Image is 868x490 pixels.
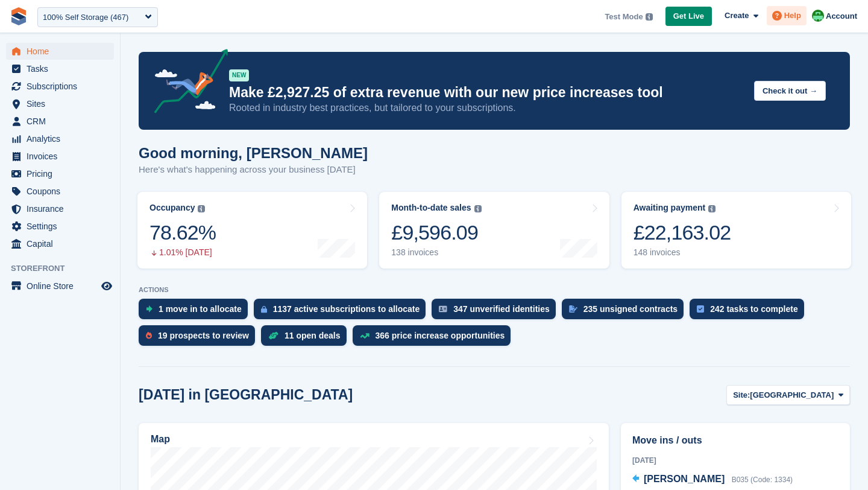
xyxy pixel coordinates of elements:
img: price_increase_opportunities-93ffe204e8149a01c8c9dc8f82e8f89637d9d84a8eef4429ea346261dce0b2c0.svg [360,333,370,339]
div: 366 price increase opportunities [376,331,505,340]
span: Analytics [27,130,99,147]
a: 242 tasks to complete [690,299,810,325]
span: [GEOGRAPHIC_DATA] [750,389,834,401]
div: 100% Self Storage (467) [43,11,128,24]
a: menu [6,95,114,112]
a: 366 price increase opportunities [353,325,517,352]
a: menu [6,165,114,182]
img: icon-info-grey-7440780725fd019a000dd9b08b2336e03edf1995a4989e88bcd33f0948082b44.svg [708,205,715,212]
img: deal-1b604bf984904fb50ccaf53a9ad4b4a5d6e5aea283cecdc64d6e3604feb123c2.svg [268,331,278,340]
span: Pricing [27,165,99,182]
div: Occupancy [149,203,195,213]
img: icon-info-grey-7440780725fd019a000dd9b08b2336e03edf1995a4989e88bcd33f0948082b44.svg [646,13,653,21]
a: 347 unverified identities [432,299,562,325]
span: Account [826,10,857,22]
span: Online Store [27,278,99,294]
div: 1137 active subscriptions to allocate [273,304,420,314]
img: active_subscription_to_allocate_icon-d502201f5373d7db506a760aba3b589e785aa758c864c3986d89f69b8ff3... [261,305,267,313]
span: [PERSON_NAME] [644,474,725,484]
p: ACTIONS [139,286,850,294]
span: CRM [27,113,99,130]
button: Check it out → [754,81,826,101]
span: Invoices [27,148,99,165]
div: 138 invoices [391,247,481,258]
span: Capital [27,235,99,252]
h2: Move ins / outs [632,433,838,448]
img: task-75834270c22a3079a89374b754ae025e5fb1db73e45f91037f5363f120a921f8.svg [697,305,704,313]
img: icon-info-grey-7440780725fd019a000dd9b08b2336e03edf1995a4989e88bcd33f0948082b44.svg [474,205,482,212]
a: Occupancy 78.62% 1.01% [DATE] [137,192,367,269]
div: 11 open deals [285,331,341,340]
img: Laura Carlisle [812,10,824,22]
a: [PERSON_NAME] B035 (Code: 1334) [632,472,793,488]
div: 347 unverified identities [453,304,550,314]
a: menu [6,43,114,60]
a: 19 prospects to review [139,325,261,352]
span: Help [784,10,801,22]
div: 19 prospects to review [158,331,249,340]
h2: [DATE] in [GEOGRAPHIC_DATA] [139,387,353,403]
div: NEW [229,69,249,81]
span: Tasks [27,60,99,77]
div: 235 unsigned contracts [583,304,678,314]
div: Awaiting payment [634,203,706,213]
a: menu [6,218,114,235]
div: 242 tasks to complete [710,304,798,314]
span: Insurance [27,200,99,217]
span: Subscriptions [27,78,99,95]
a: menu [6,183,114,200]
span: Test Mode [605,11,643,23]
a: 11 open deals [261,325,353,352]
img: icon-info-grey-7440780725fd019a000dd9b08b2336e03edf1995a4989e88bcd33f0948082b44.svg [198,205,205,212]
a: menu [6,278,114,294]
a: menu [6,200,114,217]
a: menu [6,113,114,130]
img: contract_signature_icon-13c848040528278c33f63329250d36e43548de30e8caae1d1a13099fd9432cc5.svg [569,305,577,313]
p: Rooted in industry best practices, but tailored to your subscriptions. [229,101,744,115]
span: Site: [733,389,750,401]
h1: Good morning, [PERSON_NAME] [139,145,368,161]
p: Here's what's happening across your business [DATE] [139,163,368,177]
a: 235 unsigned contracts [562,299,690,325]
div: [DATE] [632,455,838,466]
span: B035 (Code: 1334) [732,476,793,484]
div: £9,596.09 [391,220,481,245]
span: Home [27,43,99,60]
img: verify_identity-adf6edd0f0f0b5bbfe63781bf79b02c33cf7c696d77639b501bdc392416b5a36.svg [439,305,447,313]
a: menu [6,78,114,95]
a: menu [6,235,114,252]
a: 1 move in to allocate [139,299,254,325]
span: Create [725,10,749,22]
img: prospect-51fa495bee0391a8d652442698ab0144808aea92771e9ea1ae160a38d050c398.svg [146,332,152,339]
a: Awaiting payment £22,163.02 148 invoices [621,192,851,269]
a: Preview store [99,279,114,293]
a: 1137 active subscriptions to allocate [254,299,432,325]
button: Site: [GEOGRAPHIC_DATA] [726,385,850,405]
a: Get Live [665,7,712,27]
div: Month-to-date sales [391,203,471,213]
a: menu [6,130,114,147]
div: £22,163.02 [634,220,731,245]
div: 1 move in to allocate [159,304,242,314]
p: Make £2,927.25 of extra revenue with our new price increases tool [229,84,744,101]
div: 1.01% [DATE] [149,247,216,258]
a: menu [6,60,114,77]
img: stora-icon-8386f47178a22dfd0bd8f6a31ec36ba5ce8667c1dd55bd0f319d3a0aa187defe.svg [10,7,28,25]
img: move_ins_to_allocate_icon-fdf77a2bb77ea45bf5b3d319d69a93e2d87916cf1d5bf7949dd705db3b84f3ca.svg [146,305,153,313]
img: price-adjustments-announcement-icon-8257ccfd72463d97f412b2fc003d46551f7dbcb40ab6d574587a9cd5c0d94... [144,49,228,118]
span: Get Live [673,10,704,22]
span: Settings [27,218,99,235]
h2: Map [151,434,170,445]
a: Month-to-date sales £9,596.09 138 invoices [379,192,609,269]
span: Sites [27,95,99,112]
a: menu [6,148,114,165]
span: Coupons [27,183,99,200]
div: 148 invoices [634,247,731,258]
span: Storefront [11,262,120,275]
div: 78.62% [149,220,216,245]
